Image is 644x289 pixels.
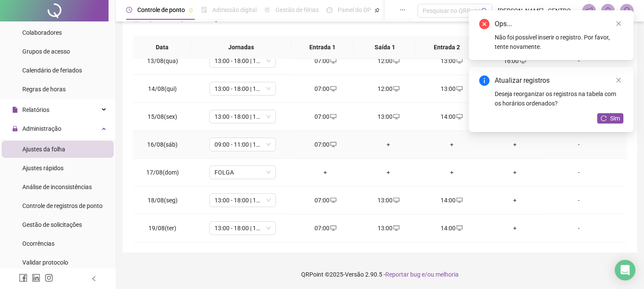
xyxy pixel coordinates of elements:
div: - [553,196,604,205]
span: desktop [456,86,463,92]
a: Close [614,19,623,28]
div: - [553,168,604,177]
span: Sim [610,114,620,123]
span: 14/08(qui) [148,85,177,92]
img: 65746 [620,4,633,17]
span: file [12,107,18,113]
div: 12:00 [364,84,413,93]
div: + [364,168,413,177]
span: Administração [22,125,61,132]
th: Jornadas [191,36,291,59]
span: 13:00 - 18:00 | 19:00 - 22:00 [215,110,271,123]
span: 13:00 - 18:00 | 19:00 - 22:00 [215,54,271,67]
span: ellipsis [399,7,405,13]
span: Ajustes da folha [22,146,65,153]
span: clock-circle [126,7,132,13]
div: + [490,168,539,177]
div: 13:00 [427,84,476,93]
div: Não foi possível inserir o registro. Por favor, tente novamente. [495,33,623,51]
span: search [481,8,488,14]
button: Sim [597,113,623,123]
span: desktop [330,225,336,231]
span: Ocorrências [22,240,54,247]
span: 13:00 - 18:00 | 19:00 - 22:00 [215,222,271,235]
span: Relatórios [22,106,49,113]
a: Close [614,75,623,85]
span: info-circle [479,75,490,86]
span: notification [585,7,593,15]
div: Ops... [495,19,623,29]
span: desktop [330,114,336,120]
div: - [553,223,604,233]
span: Reportar bug e/ou melhoria [385,271,459,278]
span: close [616,77,622,83]
div: + [427,168,476,177]
span: FOLGA [215,166,271,179]
span: Gestão de férias [275,6,319,13]
div: 14:00 [427,223,476,233]
span: desktop [330,86,336,92]
span: file-done [201,7,207,13]
div: + [427,140,476,149]
span: pushpin [375,8,380,13]
span: desktop [393,114,399,120]
span: 19/08(ter) [148,225,176,232]
span: Colaboradores [22,29,62,36]
span: pushpin [188,8,194,13]
div: 13:00 [427,56,476,66]
span: Gestão de solicitações [22,221,82,228]
span: 18/08(seg) [148,197,178,204]
span: lock [12,126,18,132]
span: linkedin [32,274,40,282]
div: 07:00 [301,140,350,149]
span: desktop [393,225,399,231]
span: Validar protocolo [22,259,68,266]
div: 13:00 [364,112,413,121]
span: 15/08(sex) [148,113,177,120]
span: desktop [330,58,336,64]
span: 13:00 - 18:00 | 19:00 - 22:00 [215,194,271,207]
span: dashboard [327,7,333,13]
div: 07:00 [301,56,350,66]
span: 09:00 - 11:00 | 11:15 - 13:15 [215,138,271,151]
div: 07:00 [301,84,350,93]
span: [PERSON_NAME] - CENTRO MEDICO DR SAUDE LTDA [498,6,577,15]
div: 07:00 [301,112,350,121]
span: Controle de registros de ponto [22,202,103,209]
span: desktop [456,225,463,231]
span: close [616,21,622,27]
span: close-circle [479,19,490,29]
span: 13:00 - 18:00 | 19:00 - 22:00 [215,82,271,95]
span: desktop [456,114,463,120]
div: 12:00 [364,56,413,66]
span: desktop [393,86,399,92]
span: instagram [45,274,53,282]
span: Análise de inconsistências [22,184,92,190]
div: 13:00 [364,196,413,205]
div: Atualizar registros [495,75,623,86]
span: Regras de horas [22,86,66,93]
div: + [301,168,350,177]
span: 13/08(qua) [147,57,178,64]
th: Entrada 2 [416,36,478,59]
span: Controle de ponto [137,6,185,13]
th: Entrada 1 [291,36,354,59]
div: + [364,140,413,149]
span: sun [264,7,270,13]
span: desktop [330,197,336,203]
span: left [91,276,97,282]
span: desktop [393,58,399,64]
span: reload [601,115,607,121]
span: Painel do DP [338,6,371,13]
span: Grupos de acesso [22,48,70,55]
div: + [490,140,539,149]
span: desktop [456,197,463,203]
span: 16/08(sáb) [147,141,178,148]
span: bell [604,7,612,15]
span: Calendário de feriados [22,67,82,74]
th: Saída 1 [354,36,416,59]
div: 14:00 [427,196,476,205]
div: 14:00 [427,112,476,121]
div: Deseja reorganizar os registros na tabela com os horários ordenados? [495,89,623,108]
span: facebook [19,274,27,282]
